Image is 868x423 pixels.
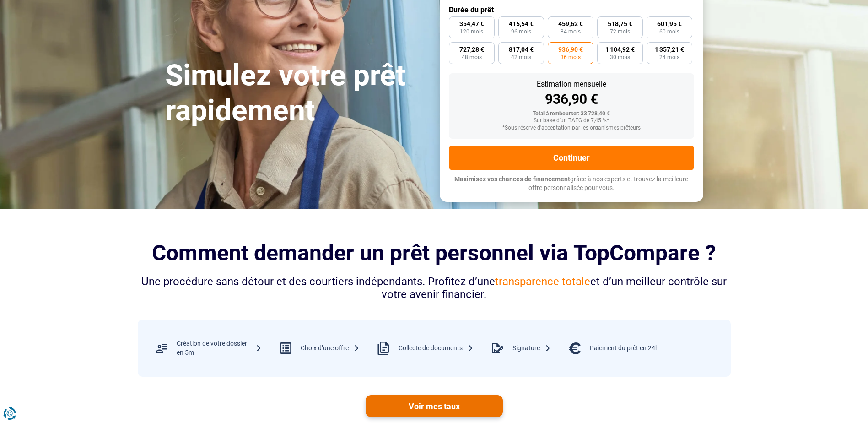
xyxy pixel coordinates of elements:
[460,29,483,34] span: 120 mois
[454,175,570,183] span: Maximisez vos chances de financement
[449,175,694,193] p: grâce à nos experts et trouvez la meilleure offre personnalisée pour vous.
[659,54,679,60] span: 24 mois
[456,111,687,117] div: Total à rembourser: 33 728,40 €
[456,125,687,131] div: *Sous réserve d'acceptation par les organismes prêteurs
[657,21,682,27] span: 601,95 €
[561,29,581,34] span: 84 mois
[449,5,694,14] label: Durée du prêt
[177,339,262,357] div: Création de votre dossier en 5m
[165,58,429,129] h1: Simulez votre prêt rapidement
[509,46,534,53] span: 817,04 €
[605,46,635,53] span: 1 104,92 €
[558,21,583,27] span: 459,62 €
[456,118,687,124] div: Sur base d'un TAEG de 7,45 %*
[459,46,484,53] span: 727,28 €
[558,46,583,53] span: 936,90 €
[509,21,534,27] span: 415,54 €
[399,344,474,353] div: Collecte de documents
[462,54,482,60] span: 48 mois
[459,21,484,27] span: 354,47 €
[512,344,551,353] div: Signature
[561,54,581,60] span: 36 mois
[590,344,659,353] div: Paiement du prêt en 24h
[456,92,687,106] div: 936,90 €
[608,21,632,27] span: 518,75 €
[511,29,531,34] span: 96 mois
[449,146,694,170] button: Continuer
[138,240,731,266] h2: Comment demander un prêt personnel via TopCompare ?
[659,29,679,34] span: 60 mois
[456,81,687,88] div: Estimation mensuelle
[610,29,630,34] span: 72 mois
[301,344,360,353] div: Choix d’une offre
[495,275,590,288] span: transparence totale
[610,54,630,60] span: 30 mois
[511,54,531,60] span: 42 mois
[655,46,684,53] span: 1 357,21 €
[138,275,731,302] div: Une procédure sans détour et des courtiers indépendants. Profitez d’une et d’un meilleur contrôle...
[366,395,503,417] a: Voir mes taux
